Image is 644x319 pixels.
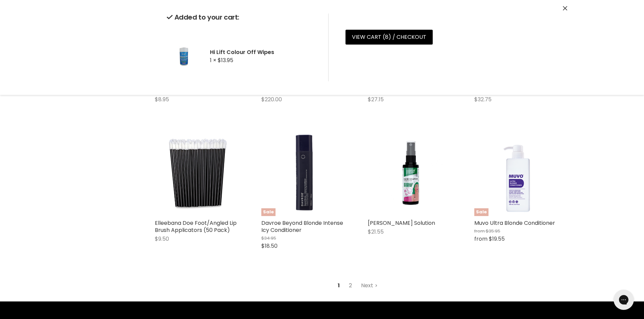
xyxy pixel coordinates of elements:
[563,5,567,12] button: Close
[357,280,381,292] a: Next
[210,56,216,64] span: 1 ×
[474,130,560,216] img: Muvo Ultra Blonde Conditioner
[261,242,278,250] span: $18.50
[385,33,388,41] span: 8
[155,219,237,234] a: Elleebana Doe Foot/Angled Lip Brush Applicators (50 Pack)
[261,219,343,234] a: Davroe Beyond Blonde Intense Icy Conditioner
[368,228,384,236] span: $21.55
[210,49,317,56] h2: Hi Lift Colour Off Wipes
[474,219,555,227] a: Muvo Ultra Blonde Conditioner
[474,235,487,243] span: from
[261,208,276,216] span: Sale
[261,235,276,241] span: $34.95
[474,228,485,234] span: from
[261,96,282,103] span: $220.00
[610,287,637,312] iframe: Gorgias live chat messenger
[334,280,343,292] span: 1
[218,56,233,64] span: $13.95
[261,130,348,216] a: Davroe Beyond Blonde Intense Icy ConditionerSale
[474,208,488,216] span: Sale
[474,130,560,216] a: Muvo Ultra Blonde ConditionerSale
[486,228,500,234] span: $35.95
[368,96,384,103] span: $27.15
[489,235,505,243] span: $19.55
[345,30,433,45] a: View cart (8) / Checkout
[155,235,169,243] span: $9.50
[261,130,348,216] img: Davroe Beyond Blonde Intense Icy Conditioner
[167,14,317,21] h2: Added to your cart:
[474,96,492,103] span: $32.75
[368,219,435,227] a: [PERSON_NAME] Solution
[155,130,241,216] img: Elleebana Doe Foot/Angled Lip Brush Applicators (50 Pack)
[345,280,356,292] a: 2
[167,31,200,81] img: Hi Lift Colour Off Wipes
[368,130,454,216] img: Bronsun Saline Solution
[155,96,169,103] span: $8.95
